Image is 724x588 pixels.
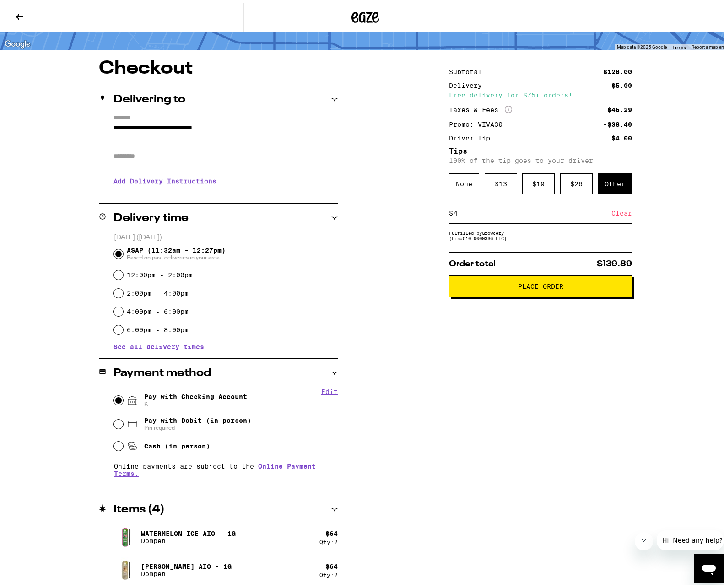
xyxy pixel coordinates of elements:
[113,210,189,221] h2: Delivery time
[127,269,193,276] label: 12:00pm - 2:00pm
[319,536,338,542] div: Qty: 2
[449,66,488,72] div: Subtotal
[449,89,632,96] div: Free delivery for $75+ orders!
[449,132,497,139] div: Driver Tip
[694,551,724,581] iframe: Button to launch messaging window
[449,154,632,162] p: 100% of the tip goes to your driver
[319,569,338,575] div: Qty: 2
[321,385,338,393] button: Edit
[617,42,667,47] span: Map data ©2025 Google
[325,560,338,567] div: $ 64
[144,421,251,429] span: Pin required
[597,257,632,265] span: $139.89
[2,36,32,48] a: Open this area in Google Maps (opens a new window)
[144,398,247,405] span: K
[141,527,236,534] p: Watermelon Ice AIO - 1g
[113,341,204,347] button: See all delivery times
[453,206,611,215] input: 0
[603,119,632,125] div: -$38.40
[99,57,338,75] h1: Checkout
[611,132,632,139] div: $4.00
[522,171,555,192] div: $ 19
[603,66,632,72] div: $128.00
[127,287,189,294] label: 2:00pm - 4:00pm
[114,231,338,239] p: [DATE] ([DATE])
[114,460,316,475] a: Online Payment Terms.
[141,567,232,575] p: Dompen
[127,251,226,259] span: Based on past deliveries in your area
[449,171,479,192] div: None
[518,281,563,287] span: Place Order
[144,414,251,421] span: Pay with Debit (in person)
[113,365,211,376] h2: Payment method
[449,273,632,295] button: Place Order
[113,189,338,196] p: We'll contact you at [PHONE_NUMBER] when we arrive
[485,171,517,192] div: $ 13
[141,560,232,567] p: [PERSON_NAME] AIO - 1g
[449,200,453,221] div: $
[113,92,185,102] h2: Delivering to
[114,460,338,475] p: Online payments are subject to the
[127,305,189,313] label: 4:00pm - 6:00pm
[672,42,686,47] a: Terms
[560,171,593,192] div: $ 26
[449,103,512,111] div: Taxes & Fees
[127,324,189,331] label: 6:00pm - 8:00pm
[2,36,32,48] img: Google
[611,200,632,221] div: Clear
[113,555,139,580] img: King Louis XIII AIO - 1g
[611,80,632,86] div: $5.00
[127,244,226,259] span: ASAP (11:32am - 12:27pm)
[449,257,496,265] span: Order total
[113,168,338,189] h3: Add Delivery Instructions
[635,529,653,548] iframe: Close message
[607,104,632,110] div: $46.29
[113,522,139,547] img: Watermelon Ice AIO - 1g
[144,440,210,447] span: Cash (in person)
[449,80,488,86] div: Delivery
[449,227,632,238] div: Fulfilled by Growcery (Lic# C10-0000336-LIC )
[449,145,632,152] h5: Tips
[144,390,247,405] span: Pay with Checking Account
[657,528,724,548] iframe: Message from company
[449,119,509,125] div: Promo: VIVA30
[325,527,338,534] div: $ 64
[598,171,632,192] div: Other
[141,534,236,542] p: Dompen
[113,502,165,512] h2: Items ( 4 )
